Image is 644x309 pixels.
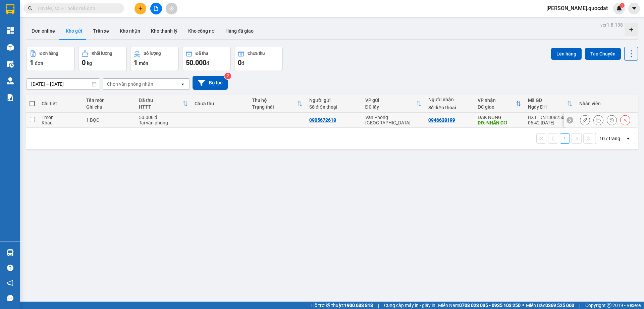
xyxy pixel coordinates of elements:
div: Người nhận [428,97,471,102]
span: ⚪️ [522,304,524,307]
span: message [7,295,13,301]
img: warehouse-icon [7,44,14,51]
th: Toggle SortBy [249,95,306,113]
div: Văn Phòng [GEOGRAPHIC_DATA] [365,115,422,125]
span: 0 [238,59,241,67]
span: Miền Nam [438,302,521,309]
span: đ [241,61,244,66]
strong: Nhà xe QUỐC ĐẠT [51,6,70,28]
span: 50.000 [186,59,206,67]
div: 0905672618 [309,117,336,123]
span: search [28,6,33,11]
span: [PERSON_NAME].quocdat [541,4,613,12]
button: plus [135,3,146,14]
span: 1 [134,59,138,67]
input: Select a date range. [26,79,100,89]
span: | [579,302,580,309]
th: Toggle SortBy [474,95,525,113]
div: Đã thu [196,51,208,56]
span: 0906 477 911 [51,29,70,42]
span: 0 [82,59,86,67]
button: Kho gửi [60,23,88,39]
strong: 0369 525 060 [545,303,574,308]
span: Cung cấp máy in - giấy in: [384,302,436,309]
span: đơn [35,61,43,66]
div: Số lượng [144,51,161,56]
div: 50.000 đ [139,115,188,120]
strong: 0708 023 035 - 0935 103 250 [459,303,521,308]
sup: 1 [620,3,625,8]
div: Thu hộ [252,98,297,103]
img: warehouse-icon [7,77,14,84]
span: question-circle [7,265,13,271]
span: | [378,302,379,309]
div: 0946638199 [428,117,455,123]
th: Toggle SortBy [525,95,576,113]
div: Sửa đơn hàng [580,115,590,125]
button: caret-down [628,3,640,14]
div: Chi tiết [42,101,79,106]
span: copyright [607,303,611,308]
button: Chưa thu0đ [234,47,283,71]
div: Tại văn phòng [139,120,188,125]
div: Tên món [86,98,132,103]
span: caret-down [631,5,637,11]
img: warehouse-icon [7,61,14,68]
button: Lên hàng [551,48,582,60]
strong: 1900 633 818 [344,303,373,308]
button: Kho công nợ [183,23,220,39]
svg: open [180,81,185,87]
span: 1 [30,59,34,67]
div: ĐC lấy [365,104,416,110]
div: HTTT [139,104,182,110]
div: Đơn hàng [40,51,58,56]
div: 06:42 [DATE] [528,120,573,125]
div: Chọn văn phòng nhận [107,81,153,87]
div: VP gửi [365,98,416,103]
span: Hỗ trợ kỹ thuật: [311,302,373,309]
div: Chưa thu [195,101,245,106]
div: Người gửi [309,98,358,103]
div: 10 / trang [599,135,620,142]
button: Khối lượng0kg [78,47,127,71]
div: ĐĂK NÔNG [478,115,521,120]
div: ver 1.8.138 [600,21,623,29]
div: Số điện thoại [309,104,358,110]
div: Mã GD [528,98,567,103]
button: aim [166,3,177,14]
th: Toggle SortBy [136,95,191,113]
button: Bộ lọc [193,76,228,90]
div: Đã thu [139,98,182,103]
button: Đã thu50.000đ [182,47,231,71]
div: Ghi chú [86,104,132,110]
div: Khác [42,120,79,125]
strong: PHIẾU BIÊN NHẬN [51,43,70,65]
th: Toggle SortBy [362,95,425,113]
button: Hàng đã giao [220,23,259,39]
div: DĐ: NHÂN CƠ [478,120,521,125]
img: logo [3,29,50,52]
span: đ [206,61,209,66]
div: Khối lượng [92,51,112,56]
div: Ngày ĐH [528,104,567,110]
button: Trên xe [88,23,114,39]
span: món [139,61,148,66]
button: Tạo Chuyến [585,48,621,60]
svg: open [626,136,631,141]
button: Số lượng1món [130,47,179,71]
div: ĐC giao [478,104,516,110]
button: file-add [150,3,162,14]
input: Tìm tên, số ĐT hoặc mã đơn [37,5,116,12]
img: icon-new-feature [616,5,622,11]
sup: 2 [224,73,231,79]
div: BXTTDN1308250038 [528,115,573,120]
div: VP nhận [478,98,516,103]
span: 1 [621,3,623,8]
span: notification [7,280,13,286]
div: Trạng thái [252,104,297,110]
img: solution-icon [7,94,14,101]
div: 1 BỌC [86,117,132,123]
button: Kho thanh lý [146,23,183,39]
span: file-add [154,6,158,11]
span: kg [87,61,92,66]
